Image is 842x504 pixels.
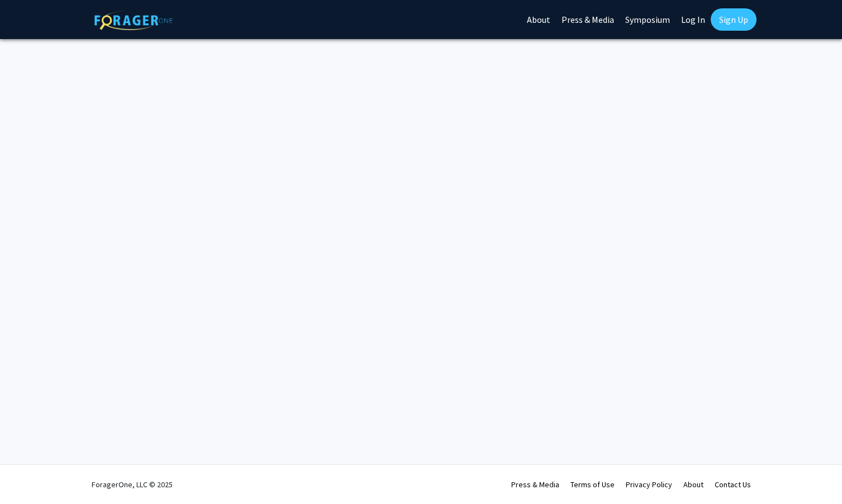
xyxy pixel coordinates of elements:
a: Press & Media [511,479,559,489]
a: Contact Us [715,479,751,489]
a: Privacy Policy [626,479,672,489]
a: About [683,479,703,489]
img: ForagerOne Logo [94,11,173,30]
a: Terms of Use [570,479,615,489]
div: ForagerOne, LLC © 2025 [92,465,173,504]
a: Sign Up [711,8,757,31]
